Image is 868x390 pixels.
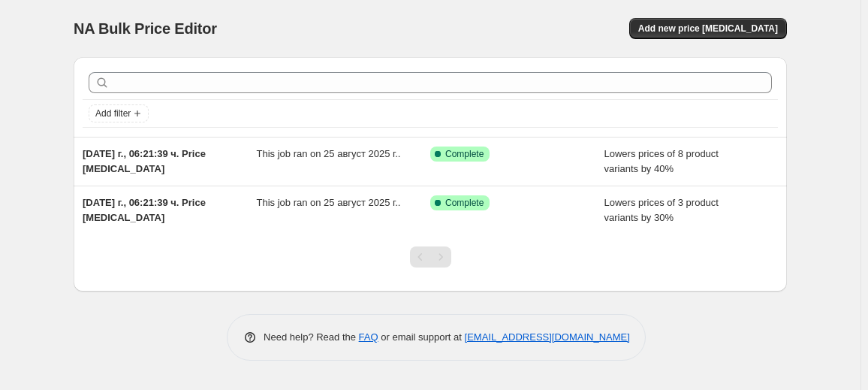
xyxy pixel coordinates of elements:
a: [EMAIL_ADDRESS][DOMAIN_NAME] [465,331,630,343]
span: This job ran on 25 август 2025 г.. [257,197,401,208]
button: Add filter [89,104,149,122]
span: Lowers prices of 3 product variants by 30% [604,197,719,223]
nav: Pagination [410,246,451,268]
span: Complete [445,148,484,160]
span: [DATE] г., 06:21:39 ч. Price [MEDICAL_DATA] [83,148,206,174]
a: FAQ [359,331,378,343]
span: or email support at [378,331,465,343]
span: Complete [445,197,484,209]
span: [DATE] г., 06:21:39 ч. Price [MEDICAL_DATA] [83,197,206,223]
button: Add new price [MEDICAL_DATA] [629,18,787,39]
span: Lowers prices of 8 product variants by 40% [604,148,719,174]
span: This job ran on 25 август 2025 г.. [257,148,401,159]
span: NA Bulk Price Editor [74,20,217,37]
span: Need help? Read the [264,331,359,343]
span: Add filter [95,107,131,119]
span: Add new price [MEDICAL_DATA] [638,23,778,35]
